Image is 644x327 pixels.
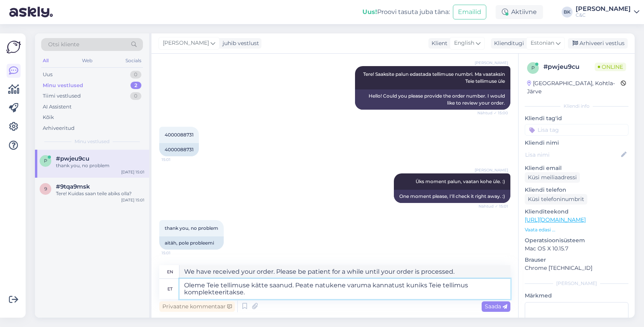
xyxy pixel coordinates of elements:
div: Socials [124,56,143,66]
span: p [44,158,47,164]
span: 9 [44,186,47,192]
div: thank you, no problem [56,162,144,169]
span: [PERSON_NAME] [475,167,508,173]
span: 15:01 [162,157,191,163]
span: Nähtud ✓ 15:01 [479,203,508,209]
div: Arhiveeri vestlus [568,38,628,49]
b: Uus! [362,8,377,16]
span: English [454,39,474,47]
span: thank you, no problem [165,225,218,231]
div: Proovi tasuta juba täna: [362,7,450,17]
button: Emailid [453,5,486,19]
span: Saada [485,303,507,310]
p: Operatsioonisüsteem [525,236,628,245]
input: Lisa nimi [525,150,620,159]
a: [URL][DOMAIN_NAME] [525,216,586,223]
span: [PERSON_NAME] [163,39,209,47]
p: Kliendi email [525,164,628,172]
p: Kliendi telefon [525,186,628,194]
p: Klienditeekond [525,208,628,216]
span: p [531,65,535,71]
div: # pwjeu9cu [543,62,595,72]
span: Tere! Saaksite palun edastada tellimuse numbri. Ma vaataksin Teie tellimuse üle [363,71,506,84]
div: Kõik [43,114,54,121]
div: Küsi meiliaadressi [525,172,580,183]
div: BK [562,7,573,17]
span: #9tqa9msk [56,183,90,190]
div: Uus [43,71,52,79]
span: Estonian [531,39,554,47]
p: Mac OS X 10.15.7 [525,245,628,253]
span: Minu vestlused [75,138,110,145]
div: 4000088731 [159,143,199,156]
span: 4000088731 [165,132,193,138]
div: AI Assistent [43,103,71,111]
p: Brauser [525,256,628,264]
div: Hello! Could you please provide the order number. I would like to review your order. [355,89,510,110]
div: Tiimi vestlused [43,92,81,100]
div: Tere! Kuidas saan teile abiks olla? [56,190,144,197]
div: All [41,56,50,66]
p: Kliendi nimi [525,139,628,147]
div: [PERSON_NAME] [576,6,631,12]
div: 0 [130,92,141,100]
div: en [167,265,173,278]
div: 0 [130,71,141,79]
p: Kliendi tag'id [525,114,628,122]
div: Arhiveeritud [43,124,75,132]
p: Chrome [TECHNICAL_ID] [525,264,628,272]
div: C&C [576,12,631,18]
span: Nähtud ✓ 15:00 [477,110,508,116]
img: Askly Logo [6,40,21,54]
div: One moment please, I'll check it right away. :) [394,190,510,203]
div: Minu vestlused [43,82,83,89]
div: Klienditugi [491,39,524,47]
p: Märkmed [525,292,628,300]
div: Privaatne kommentaar [159,301,235,312]
textarea: We have received your order. Please be patient for a while until your order is processed. [179,265,510,278]
span: 15:01 [162,250,191,256]
span: Üks moment palun, vaatan kohe üle. :) [416,178,505,184]
span: [PERSON_NAME] [475,60,508,66]
span: #pwjeu9cu [56,155,89,162]
div: Küsi telefoninumbrit [525,194,587,205]
div: [DATE] 15:01 [121,197,144,203]
span: Online [595,63,626,71]
div: 2 [131,82,141,89]
p: Vaata edasi ... [525,226,628,233]
div: Kliendi info [525,103,628,110]
div: Aktiivne [496,5,543,19]
div: Web [80,56,94,66]
div: aitäh, pole probleemi [159,236,224,250]
div: juhib vestlust [219,39,259,47]
span: Otsi kliente [48,40,79,49]
div: et [167,282,172,296]
div: [PERSON_NAME] [525,280,628,287]
div: [DATE] 15:01 [121,169,144,175]
textarea: Oleme Teie tellimuse kätte saanud. Peate natukene varuma kannatust kuniks Teie tellimus komplekte... [179,279,510,299]
a: [PERSON_NAME]C&C [576,6,639,18]
input: Lisa tag [525,124,628,136]
div: [GEOGRAPHIC_DATA], Kohtla-Järve [527,79,621,96]
div: Klient [428,39,447,47]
